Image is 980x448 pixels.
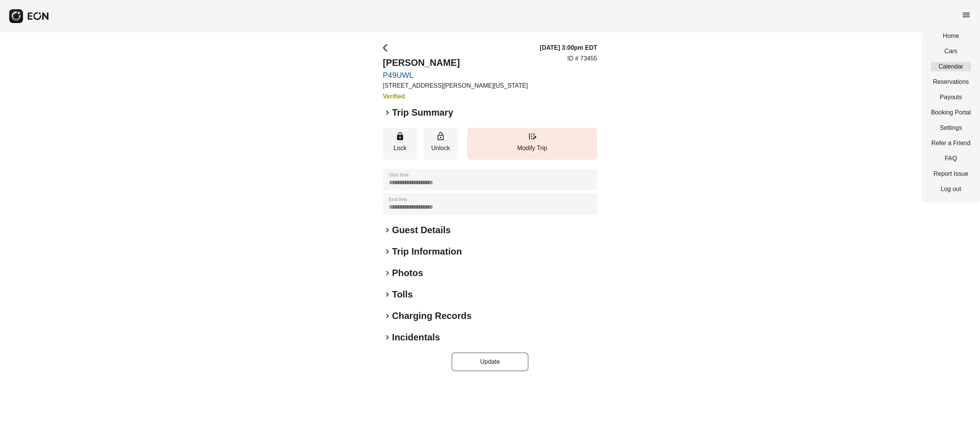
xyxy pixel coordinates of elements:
h2: Photos [392,267,423,279]
span: lock [395,132,405,141]
a: Payouts [931,93,971,102]
span: keyboard_arrow_right [383,247,392,256]
h2: Tolls [392,288,413,301]
span: keyboard_arrow_right [383,108,392,117]
p: Modify Trip [471,144,593,153]
p: Lock [387,144,413,153]
span: keyboard_arrow_right [383,226,392,235]
h3: Verified [383,92,528,101]
span: keyboard_arrow_right [383,268,392,278]
a: Log out [931,185,971,194]
span: keyboard_arrow_right [383,311,392,320]
a: Settings [931,123,971,132]
span: keyboard_arrow_right [383,290,392,299]
h2: Guest Details [392,224,451,236]
span: edit_road [528,132,537,141]
span: keyboard_arrow_right [383,333,392,342]
a: FAQ [931,154,971,163]
span: menu [962,10,971,20]
button: Lock [383,128,417,160]
a: Calendar [931,62,971,71]
h2: Charging Records [392,310,472,322]
a: Refer a Friend [931,139,971,148]
h2: [PERSON_NAME] [383,57,528,69]
h2: Trip Information [392,245,462,258]
p: [STREET_ADDRESS][PERSON_NAME][US_STATE] [383,81,528,90]
a: Reservations [931,77,971,87]
button: Unlock [423,128,458,160]
a: Home [931,31,971,41]
h2: Trip Summary [392,106,453,119]
a: Cars [931,47,971,56]
h2: Incidentals [392,331,440,343]
p: ID # 73455 [567,54,597,63]
button: Modify Trip [467,128,597,160]
span: arrow_back_ios [383,43,392,52]
a: Report Issue [931,169,971,178]
a: P49UWL [383,70,528,80]
h3: [DATE] 3:00pm EDT [540,43,597,52]
p: Unlock [427,144,454,153]
button: Update [452,353,528,371]
a: Booking Portal [931,108,971,117]
span: lock_open [436,132,445,141]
